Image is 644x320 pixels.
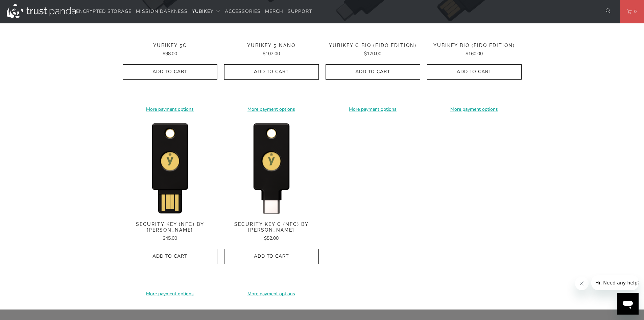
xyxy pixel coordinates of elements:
[123,43,217,58] a: YubiKey 5C $98.00
[123,43,217,48] span: YubiKey 5C
[224,64,319,80] button: Add to Cart
[4,5,49,10] span: Hi. Need any help?
[7,4,76,18] img: Trust Panda Australia
[76,4,132,20] a: Encrypted Storage
[631,8,637,15] span: 0
[224,249,319,264] button: Add to Cart
[224,120,319,215] a: Security Key C (NFC) by Yubico - Trust Panda Security Key C (NFC) by Yubico - Trust Panda
[123,120,217,215] a: Security Key (NFC) by Yubico - Trust Panda Security Key (NFC) by Yubico - Trust Panda
[427,64,522,80] button: Add to Cart
[136,4,188,20] a: Mission Darkness
[326,43,420,58] a: YubiKey C Bio (FIDO Edition) $170.00
[225,4,261,20] a: Accessories
[263,50,280,57] span: $107.00
[466,50,483,57] span: $160.00
[76,4,312,20] nav: Translation missing: en.navigation.header.main_nav
[575,277,589,290] iframe: Close message
[123,249,217,264] button: Add to Cart
[163,50,177,57] span: $98.00
[192,4,220,20] summary: YubiKey
[224,290,319,298] a: More payment options
[265,4,283,20] a: Merch
[123,64,217,80] button: Add to Cart
[617,293,639,315] iframe: Button to launch messaging window
[225,8,261,15] span: Accessories
[231,69,312,75] span: Add to Cart
[136,8,188,15] span: Mission Darkness
[163,235,177,241] span: $45.00
[264,235,279,241] span: $52.00
[224,221,319,233] span: Security Key C (NFC) by [PERSON_NAME]
[123,120,217,215] img: Security Key (NFC) by Yubico - Trust Panda
[288,4,312,20] a: Support
[130,69,210,75] span: Add to Cart
[326,106,420,113] a: More payment options
[224,106,319,113] a: More payment options
[427,43,522,48] span: YubiKey Bio (FIDO Edition)
[224,221,319,242] a: Security Key C (NFC) by [PERSON_NAME] $52.00
[224,120,319,215] img: Security Key C (NFC) by Yubico - Trust Panda
[288,8,312,15] span: Support
[224,43,319,58] a: YubiKey 5 Nano $107.00
[130,254,210,259] span: Add to Cart
[591,275,639,290] iframe: Message from company
[224,43,319,48] span: YubiKey 5 Nano
[326,64,420,80] button: Add to Cart
[427,106,522,113] a: More payment options
[231,254,312,259] span: Add to Cart
[123,221,217,233] span: Security Key (NFC) by [PERSON_NAME]
[427,43,522,58] a: YubiKey Bio (FIDO Edition) $160.00
[364,50,381,57] span: $170.00
[123,106,217,113] a: More payment options
[434,69,515,75] span: Add to Cart
[333,69,413,75] span: Add to Cart
[326,43,420,48] span: YubiKey C Bio (FIDO Edition)
[265,8,283,15] span: Merch
[123,221,217,242] a: Security Key (NFC) by [PERSON_NAME] $45.00
[192,8,213,15] span: YubiKey
[123,290,217,298] a: More payment options
[76,8,132,15] span: Encrypted Storage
